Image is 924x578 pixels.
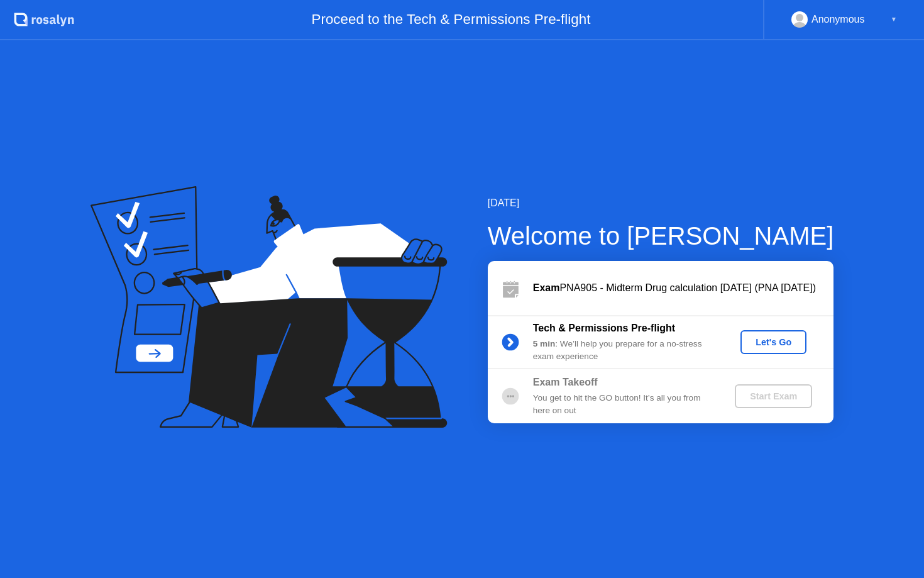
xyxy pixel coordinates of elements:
[488,217,834,255] div: Welcome to [PERSON_NAME]
[533,282,560,293] b: Exam
[811,11,865,28] div: Anonymous
[488,196,834,211] div: [DATE]
[533,338,714,364] div: : We’ll help you prepare for a no-stress exam experience
[533,339,556,348] b: 5 min
[740,330,806,354] button: Let's Go
[533,281,833,296] div: PNA905 - Midterm Drug calculation [DATE] (PNA [DATE])
[891,11,897,28] div: ▼
[533,377,598,387] b: Exam Takeoff
[745,337,801,347] div: Let's Go
[740,391,807,401] div: Start Exam
[533,392,714,418] div: You get to hit the GO button! It’s all you from here on out
[735,384,812,408] button: Start Exam
[533,323,675,333] b: Tech & Permissions Pre-flight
